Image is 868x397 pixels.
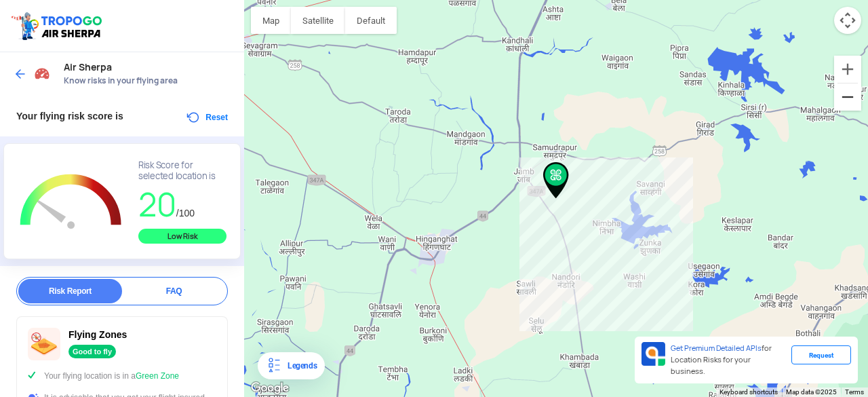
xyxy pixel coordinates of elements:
[68,345,116,358] div: Good to fly
[14,67,27,81] img: ic_arrow_back_blue.svg
[248,379,292,397] a: Open this area in Google Maps (opens a new window)
[834,7,861,34] button: Map camera controls
[248,379,292,397] img: Google
[138,160,226,182] div: Risk Score for selected location is
[671,343,762,353] span: Get Premium Detailed APIs
[834,56,861,83] button: Zoom in
[291,7,345,34] button: Show satellite imagery
[10,10,106,41] img: ic_tgdronemaps.svg
[266,358,282,374] img: Legends
[176,208,195,219] span: /100
[34,65,50,81] img: Risk Scores
[28,328,60,360] img: ic_nofly.svg
[16,111,123,121] span: Your flying risk score is
[64,62,231,73] span: Air Sherpa
[719,387,778,397] button: Keyboard shortcuts
[834,83,861,111] button: Zoom out
[185,109,228,126] button: Reset
[28,370,216,382] div: Your flying location is in a
[138,229,226,244] div: Low Risk
[251,7,291,34] button: Show street map
[642,342,665,366] img: Premium APIs
[64,75,231,86] span: Know risks in your flying area
[122,279,226,303] div: FAQ
[282,358,317,374] div: Legends
[138,183,176,226] span: 20
[786,388,837,396] span: Map data ©2025
[18,279,122,303] div: Risk Report
[136,371,179,381] span: Green Zone
[68,329,127,340] span: Flying Zones
[665,342,791,378] div: for Location Risks for your business.
[845,388,864,396] a: Terms
[14,160,128,245] g: Chart
[791,345,851,364] div: Request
